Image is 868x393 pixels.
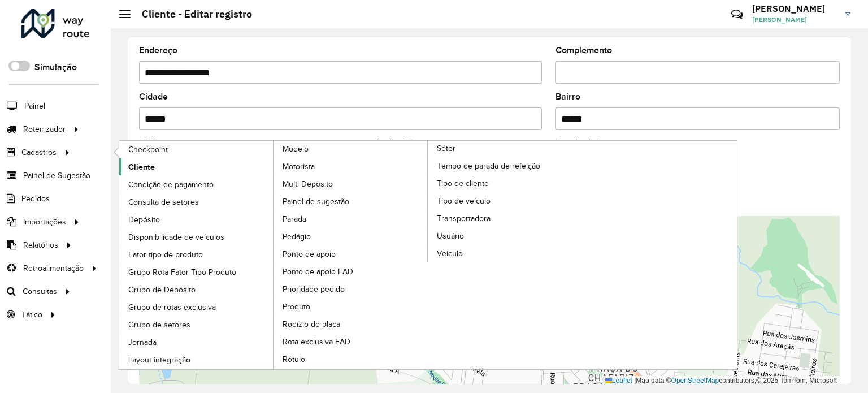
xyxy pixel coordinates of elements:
[139,136,156,150] label: CEP
[119,281,274,298] a: Grupo de Depósito
[283,266,353,278] span: Ponto de apoio FAD
[128,144,168,156] span: Checkpoint
[428,175,583,192] a: Tipo de cliente
[634,377,636,385] span: |
[274,316,428,332] a: Rodízio de placa
[128,179,214,191] span: Condição de pagamento
[128,301,216,313] span: Grupo de rotas exclusiva
[119,176,274,193] a: Condição de pagamento
[119,299,274,316] a: Grupo de rotas exclusiva
[128,284,196,296] span: Grupo de Depósito
[752,3,837,14] h3: [PERSON_NAME]
[428,210,583,227] a: Transportadora
[752,15,837,25] span: [PERSON_NAME]
[555,136,599,150] label: Longitude
[725,2,749,27] a: Contato Rápido
[602,376,840,386] div: Map data © contributors,© 2025 TomTom, Microsoft
[23,286,57,297] span: Consultas
[139,90,168,103] label: Cidade
[283,301,310,313] span: Produto
[119,264,274,280] a: Grupo Rota Fator Tipo Produto
[274,175,428,192] a: Multi Depósito
[274,298,428,315] a: Produto
[119,316,274,333] a: Grupo de setores
[283,283,345,295] span: Prioridade pedido
[437,195,491,207] span: Tipo de veículo
[274,263,428,280] a: Ponto de apoio FAD
[128,249,203,261] span: Fator tipo de produto
[274,280,428,297] a: Prioridade pedido
[119,158,274,175] a: Cliente
[23,170,90,182] span: Painel de Sugestão
[283,178,333,190] span: Multi Depósito
[128,354,190,366] span: Layout integração
[274,245,428,262] a: Ponto de apoio
[671,377,719,385] a: OpenStreetMap
[23,123,66,135] span: Roteirizador
[131,8,252,20] h2: Cliente - Editar registro
[283,353,305,365] span: Rótulo
[428,245,583,262] a: Veículo
[128,161,155,173] span: Cliente
[119,193,274,210] a: Consulta de setores
[377,136,413,150] label: Latitude
[119,228,274,245] a: Disponibilidade de veículos
[437,160,540,172] span: Tempo de parada de refeição
[274,228,428,245] a: Pedágio
[283,143,309,155] span: Modelo
[283,161,315,172] span: Motorista
[24,100,45,112] span: Painel
[128,214,160,226] span: Depósito
[128,231,224,243] span: Disponibilidade de veículos
[119,141,274,158] a: Checkpoint
[605,377,632,385] a: Leaflet
[437,230,464,242] span: Usuário
[274,210,428,227] a: Parada
[21,193,50,205] span: Pedidos
[119,141,428,369] a: Modelo
[283,318,340,330] span: Rodízio de placa
[437,248,463,260] span: Veículo
[34,61,77,74] label: Simulação
[437,142,455,154] span: Setor
[428,227,583,244] a: Usuário
[274,193,428,210] a: Painel de sugestão
[283,336,350,348] span: Rota exclusiva FAD
[128,196,199,208] span: Consulta de setores
[283,231,311,243] span: Pedágio
[119,246,274,263] a: Fator tipo de produto
[428,192,583,209] a: Tipo de veículo
[555,90,580,103] label: Bairro
[119,211,274,228] a: Depósito
[23,262,84,274] span: Retroalimentação
[283,213,306,225] span: Parada
[283,196,349,208] span: Painel de sugestão
[128,266,236,278] span: Grupo Rota Fator Tipo Produto
[119,351,274,368] a: Layout integração
[555,44,612,57] label: Complemento
[274,351,428,368] a: Rótulo
[274,333,428,350] a: Rota exclusiva FAD
[428,157,583,174] a: Tempo de parada de refeição
[128,336,157,348] span: Jornada
[139,44,177,57] label: Endereço
[274,158,428,175] a: Motorista
[437,213,491,224] span: Transportadora
[274,141,583,369] a: Setor
[23,216,66,228] span: Importações
[23,239,58,251] span: Relatórios
[437,178,489,189] span: Tipo de cliente
[119,334,274,351] a: Jornada
[21,309,42,321] span: Tático
[283,248,336,260] span: Ponto de apoio
[21,146,57,158] span: Cadastros
[128,319,190,331] span: Grupo de setores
